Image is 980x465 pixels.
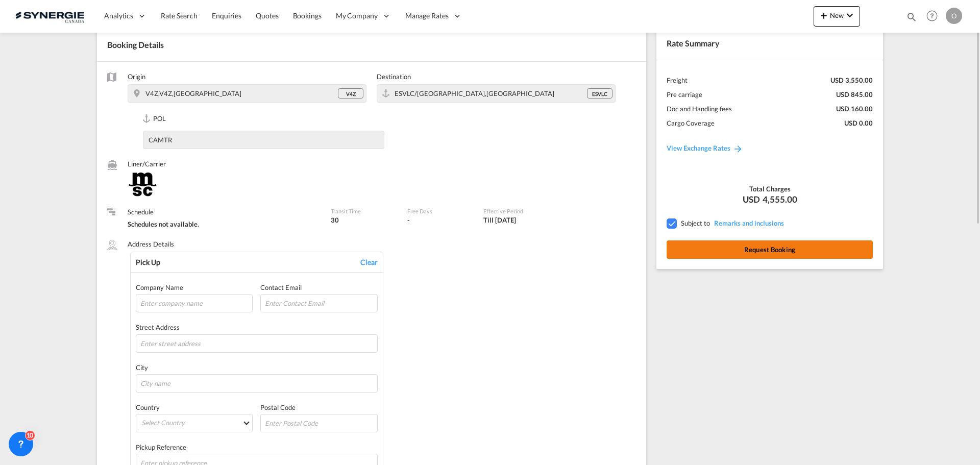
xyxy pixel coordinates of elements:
[336,11,378,21] span: My Company
[667,104,732,113] div: Doc and Handling fees
[331,215,397,225] div: 30
[143,114,384,125] label: POL
[104,11,133,21] span: Analytics
[260,283,377,292] div: Contact Email
[128,207,321,216] label: Schedule
[836,90,873,99] div: USD 845.00
[136,323,378,332] div: Street Address
[681,219,710,227] span: Subject to
[136,363,378,372] div: City
[830,76,873,85] div: USD 3,550.00
[161,11,198,20] span: Rate Search
[128,172,157,197] img: MSC
[844,118,873,128] div: USD 0.00
[260,414,377,432] input: Enter Postal Code
[844,9,856,21] md-icon: icon-chevron-down
[656,28,883,59] div: Rate Summary
[407,215,410,225] div: -
[15,5,84,28] img: 1f56c880d42311ef80fc7dca854c8e59.png
[667,193,873,206] div: USD
[136,257,160,267] div: Pick Up
[360,257,378,267] div: Clear
[256,11,278,20] span: Quotes
[405,11,449,21] span: Manage Rates
[667,90,702,99] div: Pre carriage
[923,7,941,25] span: Help
[136,403,253,412] div: Country
[656,134,753,162] a: View Exchange Rates
[906,11,917,22] md-icon: icon-magnify
[260,403,377,412] div: Postal Code
[143,135,172,144] div: CAMTR
[818,11,856,19] span: New
[667,240,873,259] button: Request Booking
[136,283,253,292] div: Company Name
[906,11,917,27] div: icon-magnify
[346,90,356,97] span: V4Z
[145,89,241,97] span: V4Z,V4Z,Canada
[818,9,830,21] md-icon: icon-plus 400-fg
[107,160,117,170] md-icon: /assets/icons/custom/liner-aaa8ad.svg
[483,215,516,225] div: Till 30 Sep 2025
[377,72,616,81] label: Destination
[128,172,321,197] div: MSC
[667,118,715,128] div: Cargo Coverage
[212,11,241,20] span: Enquiries
[136,414,253,432] md-select: Select Country
[712,219,784,227] span: REMARKSINCLUSIONS
[814,6,860,27] button: icon-plus 400-fgNewicon-chevron-down
[667,184,873,193] div: Total Charges
[136,443,378,452] div: Pickup Reference
[293,11,322,20] span: Bookings
[107,40,164,50] span: Booking Details
[733,143,743,154] md-icon: icon-arrow-right
[587,88,612,99] div: ESVLC
[128,219,321,229] div: Schedules not available.
[483,207,575,215] label: Effective Period
[836,104,873,113] div: USD 160.00
[667,76,688,85] div: Freight
[946,8,962,24] div: O
[260,294,377,312] input: Enter Contact Email
[128,239,174,249] label: Address Details
[923,7,946,26] div: Help
[395,89,554,97] span: ESVLC/Valencia,Asia Pacific
[331,207,397,215] label: Transit Time
[128,72,366,81] label: Origin
[136,374,378,393] input: City name
[763,193,797,206] span: 4,555.00
[407,207,473,215] label: Free Days
[136,294,253,312] input: Enter company name
[136,334,378,353] input: Enter street address
[128,159,321,168] label: Liner/Carrier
